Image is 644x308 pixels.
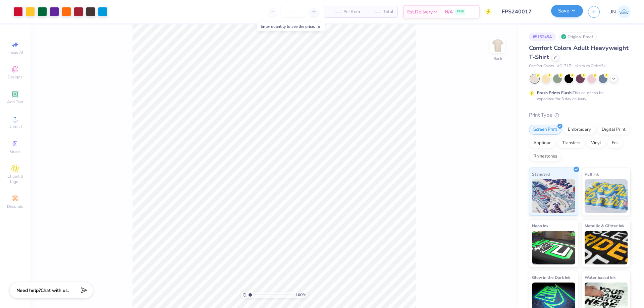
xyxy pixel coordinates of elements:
[280,6,306,18] input: – –
[296,292,306,298] span: 100 %
[558,138,585,148] div: Transfers
[257,22,325,31] div: Enter quantity to see the price.
[575,63,608,69] span: Minimum Order: 24 +
[10,149,20,154] span: Greek
[585,171,599,178] span: Puff Ink
[585,222,624,229] span: Metallic & Glitter Ink
[529,33,556,41] div: # 515245A
[529,111,631,119] div: Print Type
[328,8,341,15] span: – –
[383,8,393,15] span: Total
[559,33,597,41] div: Original Proof
[610,5,631,18] a: JN
[532,231,575,264] img: Neon Ink
[585,274,615,281] span: Water based Ink
[532,222,548,229] span: Neon Ink
[7,50,23,55] span: Image AI
[597,125,630,135] div: Digital Print
[407,8,433,15] span: Est. Delivery
[41,287,69,294] span: Chat with us.
[16,287,41,294] strong: Need help?
[585,179,628,213] img: Puff Ink
[7,204,23,209] span: Decorate
[529,63,554,69] span: Comfort Colors
[493,56,502,62] div: Back
[618,5,631,18] img: Jacky Noya
[585,231,628,264] img: Metallic & Glitter Ink
[8,74,22,80] span: Designs
[532,171,550,178] span: Standard
[368,8,381,15] span: – –
[529,138,556,148] div: Applique
[532,179,575,213] img: Standard
[607,138,623,148] div: Foil
[8,124,22,129] span: Upload
[529,151,561,162] div: Rhinestones
[529,125,561,135] div: Screen Print
[343,8,360,15] span: Per Item
[563,125,595,135] div: Embroidery
[532,274,570,281] span: Glow in the Dark Ink
[497,5,546,18] input: Untitled Design
[557,63,571,69] span: # C1717
[491,39,504,52] img: Back
[457,9,464,14] span: FREE
[610,8,616,16] span: JN
[529,44,629,61] span: Comfort Colors Adult Heavyweight T-Shirt
[537,90,620,102] div: This color can be expedited for 5 day delivery.
[445,8,453,15] span: N/A
[7,99,23,105] span: Add Text
[3,174,27,184] span: Clipart & logos
[537,90,573,96] strong: Fresh Prints Flash:
[551,5,583,17] button: Save
[587,138,605,148] div: Vinyl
